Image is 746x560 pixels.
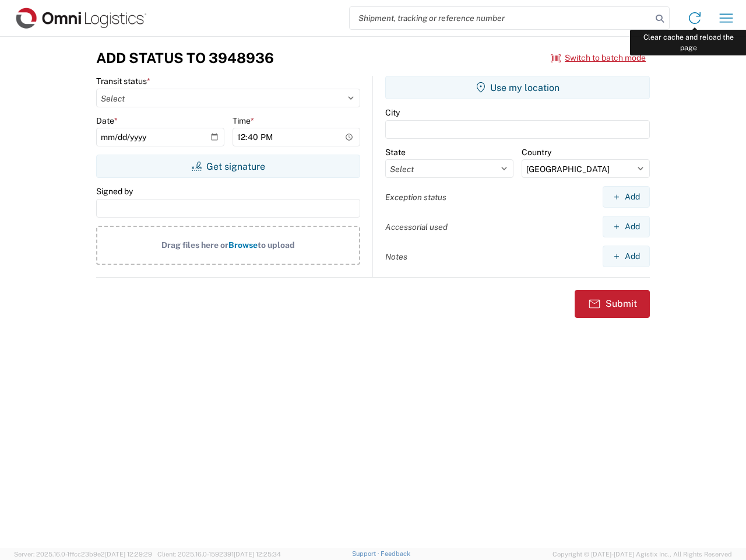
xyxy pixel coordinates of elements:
span: Copyright © [DATE]-[DATE] Agistix Inc., All Rights Reserved [553,549,732,559]
button: Add [603,246,650,267]
button: Submit [575,290,650,318]
button: Get signature [96,155,360,178]
button: Add [603,216,650,237]
span: [DATE] 12:25:34 [234,551,281,558]
span: Client: 2025.16.0-1592391 [157,551,281,558]
button: Switch to batch mode [551,48,646,68]
a: Support [352,550,381,557]
span: to upload [258,240,295,250]
label: Transit status [96,76,150,86]
label: Signed by [96,186,133,197]
button: Add [603,186,650,208]
label: Time [233,116,254,126]
span: Drag files here or [161,240,228,250]
input: Shipment, tracking or reference number [350,7,652,29]
label: State [385,147,406,157]
label: Date [96,116,118,126]
label: Country [522,147,551,157]
span: Browse [228,240,258,250]
label: Notes [385,251,407,262]
span: [DATE] 12:29:29 [105,551,152,558]
a: Feedback [381,550,410,557]
label: City [385,107,400,118]
span: Server: 2025.16.0-1ffcc23b9e2 [14,551,152,558]
label: Exception status [385,192,446,202]
button: Use my location [385,76,650,99]
h3: Add Status to 3948936 [96,50,274,66]
label: Accessorial used [385,222,448,232]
